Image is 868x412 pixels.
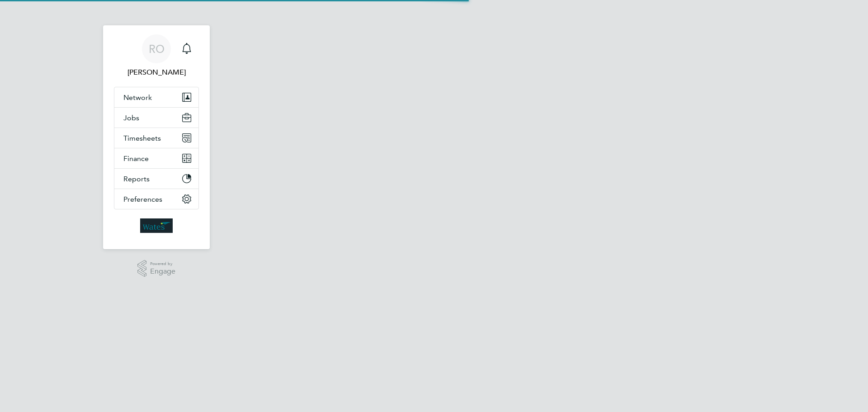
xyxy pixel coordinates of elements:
a: RO[PERSON_NAME] [114,34,199,78]
button: Network [114,87,198,107]
span: Network [123,93,152,102]
span: Timesheets [123,134,161,142]
span: Rosa Oliver [114,67,199,78]
button: Reports [114,169,198,189]
nav: Main navigation [103,25,210,249]
span: RO [149,43,165,55]
img: wates-logo-retina.png [140,218,173,233]
button: Jobs [114,108,198,128]
a: Powered byEngage [137,260,176,277]
a: Go to home page [114,218,199,233]
span: Finance [123,154,149,163]
button: Preferences [114,189,198,209]
span: Reports [123,175,150,183]
span: Engage [150,268,175,275]
span: Powered by [150,260,175,268]
span: Preferences [123,195,162,204]
button: Finance [114,148,198,168]
button: Timesheets [114,128,198,148]
span: Jobs [123,114,139,122]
